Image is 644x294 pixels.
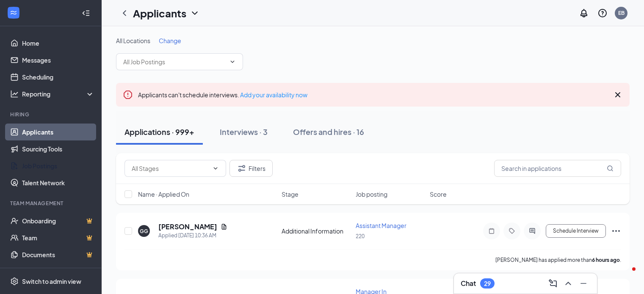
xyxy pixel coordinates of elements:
[123,57,226,66] input: All Job Postings
[546,277,560,290] button: ComposeMessage
[22,263,94,280] a: SurveysCrown
[22,69,94,85] a: Scheduling
[10,200,93,207] div: Team Management
[212,165,219,172] svg: ChevronDown
[22,174,94,191] a: Talent Network
[548,278,558,289] svg: ComposeMessage
[546,224,606,238] button: Schedule Interview
[507,228,517,234] svg: Tag
[221,223,227,230] svg: Document
[119,8,130,18] svg: ChevronLeft
[10,111,93,118] div: Hiring
[282,190,299,198] span: Stage
[356,233,365,239] span: 220
[116,37,150,44] span: All Locations
[22,277,81,286] div: Switch to admin view
[22,246,94,263] a: DocumentsCrown
[22,229,94,246] a: TeamCrown
[22,35,94,52] a: Home
[561,277,575,290] button: ChevronUp
[356,190,387,198] span: Job posting
[356,222,406,229] span: Assistant Manager
[461,279,476,288] h3: Chat
[615,265,636,286] iframe: Intercom live chat
[133,6,186,20] h1: Applicants
[9,8,18,17] svg: WorkstreamLogo
[124,126,194,137] div: Applications · 999+
[158,231,227,240] div: Applied [DATE] 10:36 AM
[82,9,90,17] svg: Collapse
[229,160,273,177] button: Filter Filters
[159,37,181,44] span: Change
[293,126,364,137] div: Offers and hires · 16
[10,90,19,98] svg: Analysis
[22,124,94,140] a: Applicants
[22,157,94,174] a: Job Postings
[22,212,94,229] a: OnboardingCrown
[486,228,497,234] svg: Note
[527,228,537,234] svg: ActiveChat
[563,278,573,289] svg: ChevronUp
[140,228,148,235] div: GG
[220,126,268,137] div: Interviews · 3
[138,91,307,99] span: Applicants can't schedule interviews.
[578,278,589,289] svg: Minimize
[495,256,621,264] p: [PERSON_NAME] has applied more than .
[10,277,19,286] svg: Settings
[123,90,133,100] svg: Error
[611,226,621,236] svg: Ellipses
[613,90,623,100] svg: Cross
[229,58,236,65] svg: ChevronDown
[190,8,200,18] svg: ChevronDown
[22,140,94,157] a: Sourcing Tools
[430,190,447,198] span: Score
[282,227,351,235] div: Additional Information
[618,9,625,16] div: EB
[597,8,608,18] svg: QuestionInfo
[138,190,189,198] span: Name · Applied On
[484,280,491,287] div: 29
[579,8,589,18] svg: Notifications
[240,91,307,99] a: Add your availability now
[22,90,95,98] div: Reporting
[592,257,620,263] b: 6 hours ago
[577,277,590,290] button: Minimize
[494,160,621,177] input: Search in applications
[132,164,209,173] input: All Stages
[158,222,217,231] h5: [PERSON_NAME]
[607,165,614,172] svg: MagnifyingGlass
[237,163,247,173] svg: Filter
[22,52,94,69] a: Messages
